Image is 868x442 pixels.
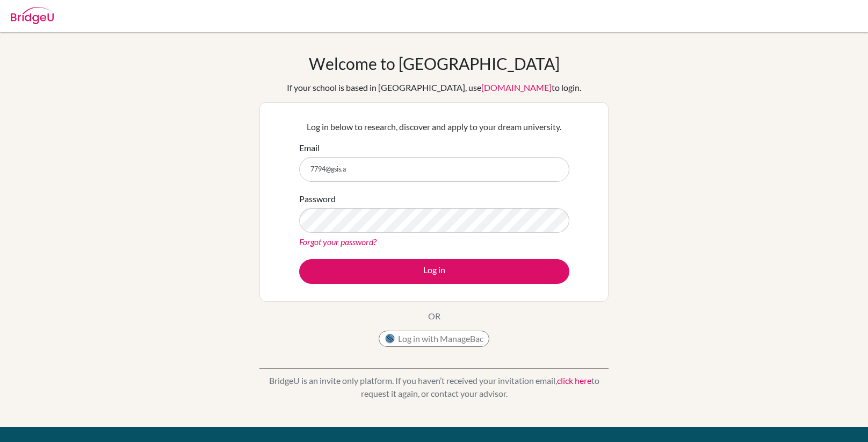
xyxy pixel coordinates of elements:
a: Forgot your password? [299,237,377,247]
p: BridgeU is an invite only platform. If you haven’t received your invitation email, to request it ... [259,374,609,400]
p: OR [428,310,440,323]
label: Password [299,193,336,205]
button: Log in [299,259,569,284]
div: If your school is based in [GEOGRAPHIC_DATA], use to login. [287,81,581,94]
a: [DOMAIN_NAME] [481,82,552,92]
img: Bridge-U [11,7,54,24]
button: Log in with ManageBac [379,331,489,347]
a: click here [557,375,591,386]
p: Log in below to research, discover and apply to your dream university. [299,120,569,133]
label: Email [299,141,320,154]
h1: Welcome to [GEOGRAPHIC_DATA] [309,54,560,73]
